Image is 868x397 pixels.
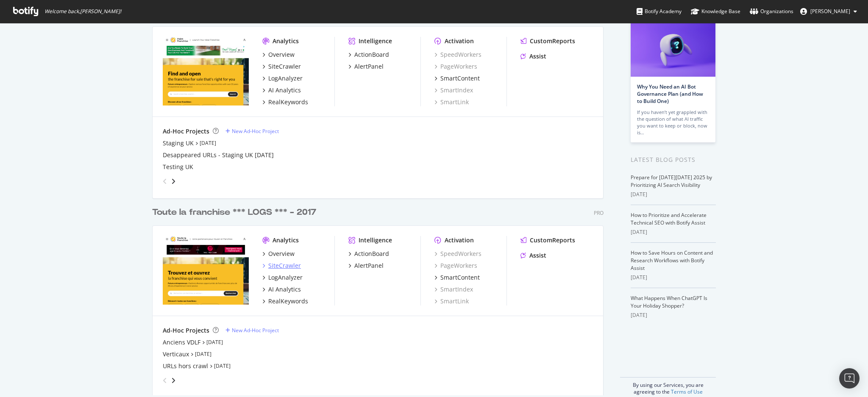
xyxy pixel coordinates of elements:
a: AlertPanel [348,261,384,270]
a: LogAnalyzer [262,74,303,83]
div: Activation [445,37,474,45]
a: How to Save Hours on Content and Research Workflows with Botify Assist [631,249,713,272]
div: ActionBoard [354,250,389,258]
a: AlertPanel [348,62,384,71]
div: angle-right [170,177,176,186]
div: Open Intercom Messenger [839,368,860,389]
img: Why You Need an AI Bot Governance Plan (and How to Build One) [631,19,715,77]
a: Prepare for [DATE][DATE] 2025 by Prioritizing AI Search Visibility [631,174,712,189]
div: LogAnalyzer [268,74,303,83]
a: Overview [262,250,295,258]
a: [DATE] [206,339,223,346]
div: Pro [594,209,604,217]
div: angle-right [170,376,176,385]
div: Overview [268,50,295,59]
a: Terms of Use [671,388,703,395]
div: RealKeywords [268,297,308,305]
a: Desappeared URLs - Staging UK [DATE] [163,151,274,159]
a: SmartContent [434,273,480,282]
div: Ad-Hoc Projects [163,127,209,136]
div: [DATE] [631,191,716,198]
div: [DATE] [631,228,716,236]
div: Assist [529,251,546,260]
div: [DATE] [631,311,716,319]
div: Overview [268,250,295,258]
a: How to Prioritize and Accelerate Technical SEO with Botify Assist [631,211,707,226]
a: SmartLink [434,98,469,106]
a: ActionBoard [348,250,389,258]
div: By using our Services, you are agreeing to the [620,377,716,395]
div: SmartContent [440,74,480,83]
a: SmartIndex [434,285,473,294]
div: RealKeywords [268,98,308,106]
div: Botify Academy [637,7,682,16]
button: [PERSON_NAME] [793,5,864,18]
a: RealKeywords [262,98,308,106]
a: Testing UK [163,163,193,171]
a: New Ad-Hoc Project [225,128,279,135]
a: AI Analytics [262,285,301,294]
a: RealKeywords [262,297,308,305]
div: ActionBoard [354,50,389,59]
a: CustomReports [520,236,575,244]
div: Organizations [750,7,793,16]
div: [DATE] [631,274,716,281]
div: Verticaux [163,350,189,358]
a: ActionBoard [348,50,389,59]
a: Assist [520,251,546,260]
a: PageWorkers [434,62,477,71]
img: pointfranchise.co.uk [163,37,249,105]
a: What Happens When ChatGPT Is Your Holiday Shopper? [631,294,707,309]
a: URLs hors crawl [163,362,208,370]
div: CustomReports [530,236,575,244]
div: If you haven’t yet grappled with the question of what AI traffic you want to keep or block, now is… [637,109,709,136]
a: [DATE] [195,350,211,358]
a: Why You Need an AI Bot Governance Plan (and How to Build One) [637,83,703,105]
div: AI Analytics [268,86,301,94]
a: [DATE] [214,362,231,369]
a: Assist [520,52,546,61]
div: angle-left [159,175,170,188]
a: LogAnalyzer [262,273,303,282]
a: SmartLink [434,297,469,305]
a: SmartIndex [434,86,473,94]
a: SiteCrawler [262,62,301,71]
img: toute-la-franchise.com [163,236,249,305]
div: Intelligence [359,37,392,45]
div: SiteCrawler [268,261,301,270]
div: Ad-Hoc Projects [163,326,209,335]
a: [DATE] [200,139,216,147]
div: Latest Blog Posts [631,155,716,164]
div: Analytics [273,236,299,244]
a: AI Analytics [262,86,301,94]
div: Analytics [273,37,299,45]
div: SmartContent [440,273,480,282]
a: Anciens VDLF [163,338,200,347]
a: Toute la franchise *** LOGS *** - 2017 [152,206,320,219]
div: LogAnalyzer [268,273,303,282]
a: CustomReports [520,37,575,45]
a: SpeedWorkers [434,250,481,258]
div: Activation [445,236,474,244]
div: AI Analytics [268,285,301,294]
a: PageWorkers [434,261,477,270]
div: Staging UK [163,139,194,147]
div: angle-left [159,374,170,387]
div: Intelligence [359,236,392,244]
div: AlertPanel [354,62,384,71]
a: SmartContent [434,74,480,83]
div: SiteCrawler [268,62,301,71]
a: SpeedWorkers [434,50,481,59]
span: Welcome back, [PERSON_NAME] ! [45,8,121,15]
div: New Ad-Hoc Project [232,128,279,135]
div: Knowledge Base [691,7,740,16]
